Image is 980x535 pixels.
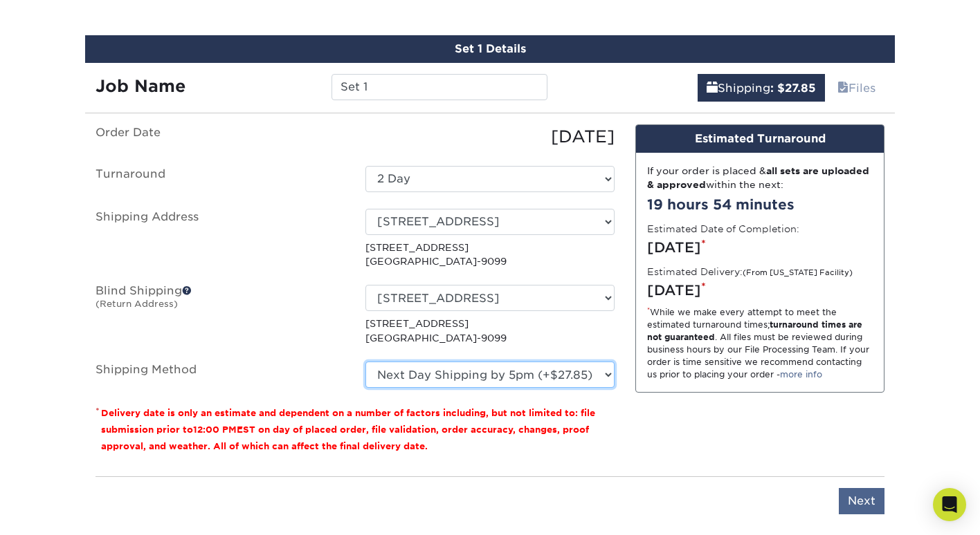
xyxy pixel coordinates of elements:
[828,74,884,102] a: Files
[647,306,873,381] div: While we make every attempt to meet the estimated turnaround times; . All files must be reviewed ...
[101,408,595,451] small: Delivery date is only an estimate and dependent on a number of factors including, but not limited...
[85,166,355,192] label: Turnaround
[647,265,853,279] label: Estimated Delivery:
[839,488,884,514] input: Next
[332,74,547,100] input: Enter a job name
[707,82,718,95] span: shipping
[85,285,355,345] label: Blind Shipping
[647,237,873,258] div: [DATE]
[365,241,615,269] p: [STREET_ADDRESS] [GEOGRAPHIC_DATA]-9099
[365,317,615,345] p: [STREET_ADDRESS] [GEOGRAPHIC_DATA]-9099
[698,74,825,102] a: Shipping: $27.85
[193,424,237,435] span: 12:00 PM
[96,76,185,96] strong: Job Name
[85,124,355,149] label: Order Date
[647,280,873,301] div: [DATE]
[780,369,822,379] a: more info
[933,488,966,521] div: Open Intercom Messenger
[636,125,884,153] div: Estimated Turnaround
[85,362,355,388] label: Shipping Method
[743,268,853,277] small: (From [US_STATE] Facility)
[837,82,849,95] span: files
[85,209,355,269] label: Shipping Address
[647,164,873,192] div: If your order is placed & within the next:
[355,124,625,149] div: [DATE]
[85,35,895,63] div: Set 1 Details
[96,299,178,309] small: (Return Address)
[647,194,873,215] div: 19 hours 54 minutes
[647,222,799,236] label: Estimated Date of Completion:
[770,82,816,95] b: : $27.85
